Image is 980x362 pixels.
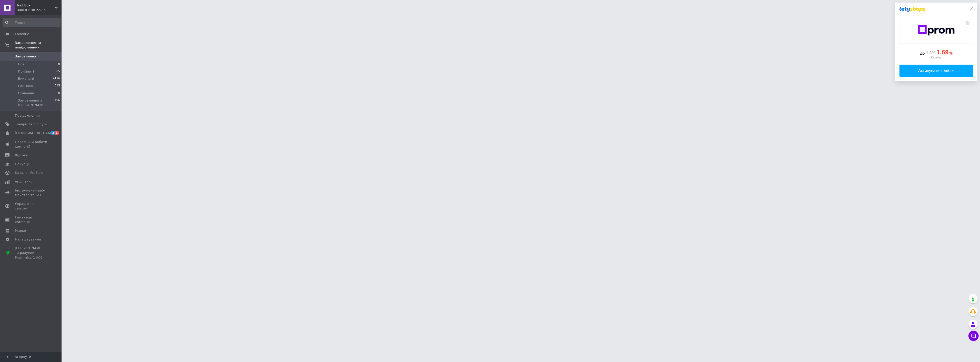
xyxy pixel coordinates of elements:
[15,41,62,50] span: Замовлення та повідомлення
[3,18,61,27] input: Пошук
[968,331,979,341] button: Чат з покупцем
[18,98,55,107] span: Замовлення з [PERSON_NAME]
[18,69,34,74] span: Прийняті
[55,131,59,135] span: 1
[18,91,34,96] span: Оплачені
[15,54,36,59] span: Замовлення
[55,84,60,88] span: 515
[58,91,60,96] span: 0
[55,98,60,107] span: 496
[15,170,43,175] span: Каталог ProSale
[58,62,60,67] span: 0
[51,131,55,135] span: 2
[15,140,47,149] span: Показники роботи компанії
[15,32,29,36] span: Головна
[15,215,47,224] span: Гаманець компанії
[15,255,47,260] div: Prom мікс 1 000
[18,62,25,67] span: Нові
[56,69,60,74] span: 85
[17,8,62,12] div: Ваш ID: 3819985
[15,228,28,233] span: Маркет
[15,162,29,166] span: Покупці
[15,153,28,158] span: Відгуки
[18,76,34,81] span: Виконані
[18,84,35,88] span: Скасовані
[15,113,40,118] span: Повідомлення
[53,76,60,81] span: 4116
[15,122,47,127] span: Товари та послуги
[15,188,47,197] span: Інструменти веб-майстра та SEO
[15,246,47,260] span: [PERSON_NAME] та рахунки
[15,131,53,135] span: [DEMOGRAPHIC_DATA]
[15,237,41,242] span: Налаштування
[15,179,33,184] span: Аналітика
[15,202,47,211] span: Управління сайтом
[17,3,55,8] span: Tool Box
